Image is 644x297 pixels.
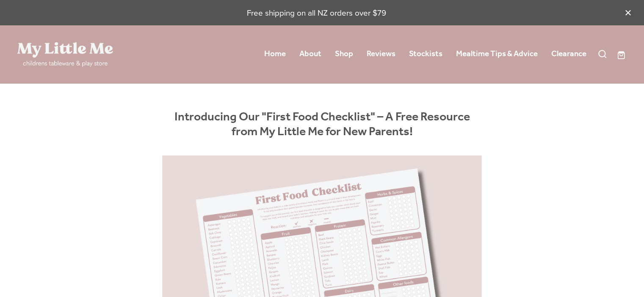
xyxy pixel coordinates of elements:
p: Free shipping on all NZ orders over $79 [17,7,616,19]
a: Stockists [409,46,442,62]
h3: Introducing Our "First Food Checklist" – A Free Resource from My Little Me for New Parents! [162,110,482,139]
a: About [299,46,321,62]
a: Reviews [367,46,395,62]
a: Home [264,46,286,62]
a: My Little Me Ltd homepage [17,42,139,67]
a: Shop [335,46,353,62]
a: Mealtime Tips & Advice [456,46,538,62]
a: Clearance [551,46,586,62]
